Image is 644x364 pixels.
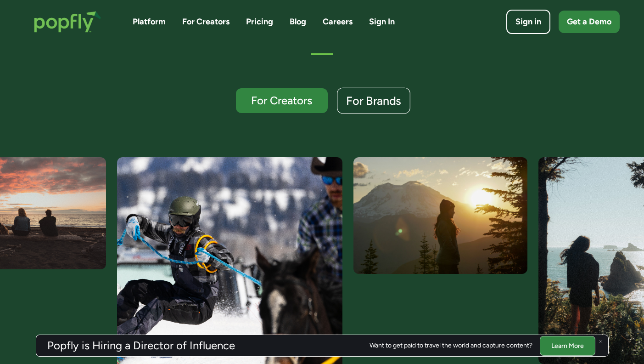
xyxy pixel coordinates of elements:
[369,16,395,28] a: Sign In
[47,340,235,351] h3: Popfly is Hiring a Director of Influence
[567,16,611,28] div: Get a Demo
[515,16,541,28] div: Sign in
[506,10,550,34] a: Sign in
[133,16,166,28] a: Platform
[246,16,273,28] a: Pricing
[25,2,111,42] a: home
[559,11,620,33] a: Get a Demo
[346,95,401,107] div: For Brands
[337,88,410,114] a: For Brands
[323,16,353,28] a: Careers
[540,336,595,355] a: Learn More
[244,95,319,106] div: For Creators
[290,16,306,28] a: Blog
[236,88,328,113] a: For Creators
[182,16,230,28] a: For Creators
[370,342,532,349] div: Want to get paid to travel the world and capture content?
